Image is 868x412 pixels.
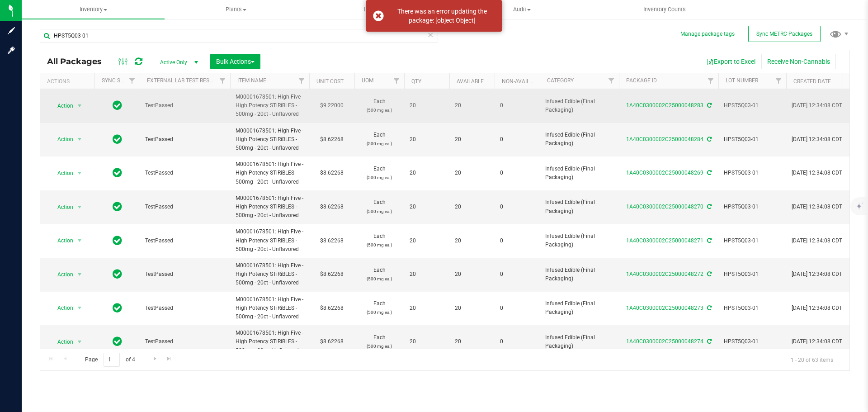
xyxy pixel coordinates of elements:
span: TestPassed [145,169,225,177]
a: Created Date [793,78,831,85]
a: External Lab Test Result [147,77,218,84]
a: Filter [771,73,786,89]
a: 1A40C0300002C25000048269 [626,170,703,176]
a: 1A40C0300002C25000048270 [626,204,703,210]
a: Go to the last page [163,353,176,365]
span: Inventory Counts [631,5,698,14]
span: Action [49,336,74,348]
td: $8.62268 [309,292,354,326]
span: [DATE] 12:34:08 CDT [792,203,842,211]
span: Plants [165,5,307,14]
p: (500 mg ea.) [360,173,399,182]
span: Infused Edible (Final Packaging) [545,198,613,215]
span: Clear [427,29,434,41]
span: Infused Edible (Final Packaging) [545,333,613,350]
span: Each [360,131,399,148]
span: select [74,167,85,180]
span: 20 [455,101,489,110]
span: TestPassed [145,270,225,279]
td: $8.62268 [309,325,354,359]
span: Infused Edible (Final Packaging) [545,232,613,249]
span: Action [49,234,74,247]
a: Qty [411,78,421,85]
span: 0 [500,135,534,144]
span: TestPassed [145,304,225,313]
span: Action [49,302,74,314]
span: Each [360,333,399,350]
span: 20 [455,135,489,144]
p: (500 mg ea.) [360,106,399,114]
td: $9.22000 [309,89,354,123]
p: (500 mg ea.) [360,139,399,148]
inline-svg: Sign up [7,26,16,35]
span: 0 [500,304,534,313]
span: 0 [500,270,534,279]
span: HPST5Q03-01 [724,169,781,177]
span: Bulk Actions [216,58,255,65]
a: Unit Cost [316,78,344,85]
span: [DATE] 12:34:08 CDT [792,135,842,144]
button: Export to Excel [701,54,761,69]
span: Infused Edible (Final Packaging) [545,299,613,317]
td: $8.62268 [309,156,354,190]
span: Sync from Compliance System [706,136,712,142]
a: Filter [389,73,404,89]
a: 1A40C0300002C25000048274 [626,338,703,345]
span: select [74,268,85,281]
p: (500 mg ea.) [360,207,399,216]
span: 20 [410,337,444,346]
span: 0 [500,101,534,110]
span: Sync from Compliance System [706,237,712,244]
span: 20 [410,237,444,245]
span: Sync from Compliance System [706,102,712,109]
span: Sync from Compliance System [706,305,712,311]
a: Filter [215,73,230,89]
inline-svg: Log in [7,46,16,55]
span: Sync from Compliance System [706,271,712,277]
span: 20 [410,135,444,144]
a: 1A40C0300002C25000048284 [626,136,703,142]
span: 0 [500,203,534,211]
span: Sync from Compliance System [706,204,712,210]
td: $8.62268 [309,190,354,224]
span: 0 [500,337,534,346]
span: HPST5Q03-01 [724,203,781,211]
div: There was an error updating the package: [object Object] [389,7,495,25]
span: 0 [500,237,534,245]
a: 1A40C0300002C25000048283 [626,102,703,109]
a: Sync Status [102,77,137,84]
input: Search Package ID, Item Name, SKU, Lot or Part Number... [40,29,438,43]
span: Sync METRC Packages [756,31,812,37]
span: TestPassed [145,237,225,245]
span: 20 [410,270,444,279]
span: M00001678501: High Five - High Potency STiRiBLES - 500mg - 20ct - Unflavored [236,127,304,153]
a: Filter [125,73,140,89]
span: 0 [500,169,534,177]
span: Sync from Compliance System [706,170,712,176]
span: Page of 4 [77,353,142,367]
span: In Sync [113,302,122,314]
span: [DATE] 12:34:08 CDT [792,101,842,110]
span: Action [49,99,74,112]
a: Available [457,78,484,85]
a: Item Name [237,77,266,84]
span: select [74,133,85,146]
span: Each [360,232,399,249]
span: HPST5Q03-01 [724,337,781,346]
a: 1A40C0300002C25000048272 [626,271,703,277]
span: [DATE] 12:34:08 CDT [792,237,842,245]
button: Receive Non-Cannabis [761,54,836,69]
span: HPST5Q03-01 [724,237,781,245]
p: (500 mg ea.) [360,342,399,350]
span: In Sync [113,234,122,247]
span: TestPassed [145,203,225,211]
span: M00001678501: High Five - High Potency STiRiBLES - 500mg - 20ct - Unflavored [236,261,304,288]
span: Each [360,299,399,317]
a: Non-Available [502,78,542,85]
span: HPST5Q03-01 [724,135,781,144]
a: UOM [362,77,373,84]
div: Actions [47,78,91,85]
td: $8.62268 [309,123,354,157]
span: Each [360,266,399,283]
span: Infused Edible (Final Packaging) [545,97,613,114]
